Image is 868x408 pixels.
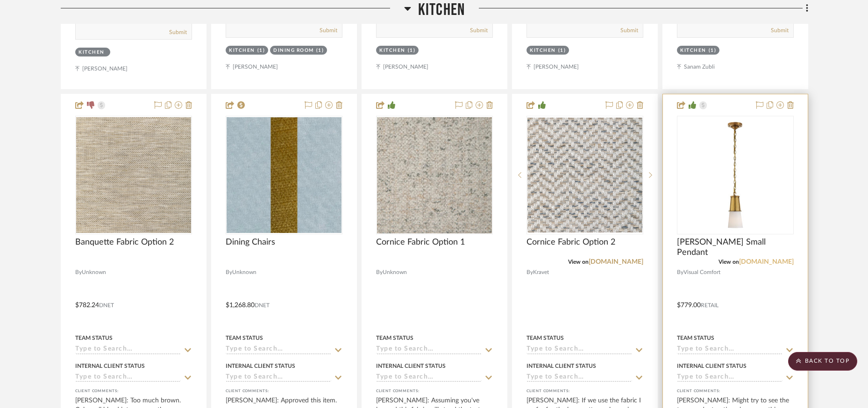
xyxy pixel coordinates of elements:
div: Internal Client Status [75,362,145,370]
input: Type to Search… [376,373,482,382]
scroll-to-top-button: BACK TO TOP [788,352,857,371]
button: Submit [320,26,337,35]
div: 0 [527,116,643,234]
div: Internal Client Status [526,362,596,370]
div: Team Status [75,334,113,342]
img: Cornice Fabric Option 1 [377,117,492,233]
input: Type to Search… [75,373,181,382]
div: Kitchen [78,49,105,56]
span: [PERSON_NAME] Small Pendant [677,237,794,258]
button: Submit [620,26,638,35]
a: [DOMAIN_NAME] [589,259,643,265]
div: Team Status [526,334,564,342]
div: (1) [408,47,416,54]
span: Unknown [232,268,256,277]
div: Internal Client Status [677,362,747,370]
span: Unknown [383,268,407,277]
div: (1) [558,47,566,54]
span: By [376,268,383,277]
input: Type to Search… [226,373,331,382]
img: Robinson Small Pendant [678,118,793,232]
div: Kitchen [229,47,255,54]
input: Type to Search… [677,345,783,354]
div: 0 [677,116,793,234]
div: Internal Client Status [376,362,446,370]
input: Type to Search… [526,373,632,382]
input: Type to Search… [677,373,783,382]
input: Type to Search… [75,345,181,354]
button: Submit [771,26,789,35]
span: Visual Comfort [683,268,720,277]
a: [DOMAIN_NAME] [739,259,794,265]
div: Kitchen [530,47,556,54]
img: Banquette Fabric Option 2 [76,117,191,233]
span: By [226,268,232,277]
span: Unknown [82,268,106,277]
span: View on [568,259,589,265]
div: Team Status [376,334,413,342]
div: Team Status [677,334,714,342]
div: (1) [316,47,324,54]
div: Internal Client Status [226,362,295,370]
span: Cornice Fabric Option 1 [376,237,465,247]
input: Type to Search… [376,345,482,354]
button: Submit [169,28,187,36]
div: (1) [709,47,717,54]
div: (1) [257,47,265,54]
div: Team Status [226,334,263,342]
span: Dining Chairs [226,237,275,247]
span: Cornice Fabric Option 2 [526,237,615,247]
div: Dining Room [273,47,314,54]
span: By [526,268,533,277]
img: Dining Chairs [227,117,342,233]
span: Kravet [533,268,549,277]
div: Kitchen [680,47,706,54]
img: Cornice Fabric Option 2 [527,118,642,232]
span: Banquette Fabric Option 2 [75,237,174,247]
input: Type to Search… [526,345,632,354]
span: By [677,268,683,277]
button: Submit [470,26,488,35]
input: Type to Search… [226,345,331,354]
span: View on [719,259,739,265]
div: Kitchen [379,47,406,54]
span: By [75,268,82,277]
